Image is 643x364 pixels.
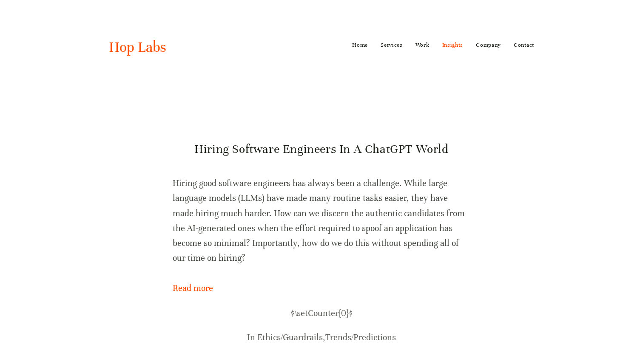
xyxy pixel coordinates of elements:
a: Company [476,38,501,52]
a: Ethics/Guardrails [257,332,323,343]
a: Insights [442,38,464,52]
div: $\setCounter{0}$ [173,306,470,321]
a: Contact [514,38,534,52]
a: Read more [173,281,470,296]
a: Hop Labs [109,38,166,56]
span: In [247,332,255,343]
a: Work [415,38,430,52]
a: Home [352,38,368,52]
p: Hiring good software engineers has always been a challenge. While large language models (LLMs) ha... [173,176,470,265]
a: Hiring Software Engineers in a ChatGPT World [194,142,448,156]
a: Trends/Predictions [325,332,396,343]
span: , [247,332,396,343]
a: Services [381,38,403,52]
